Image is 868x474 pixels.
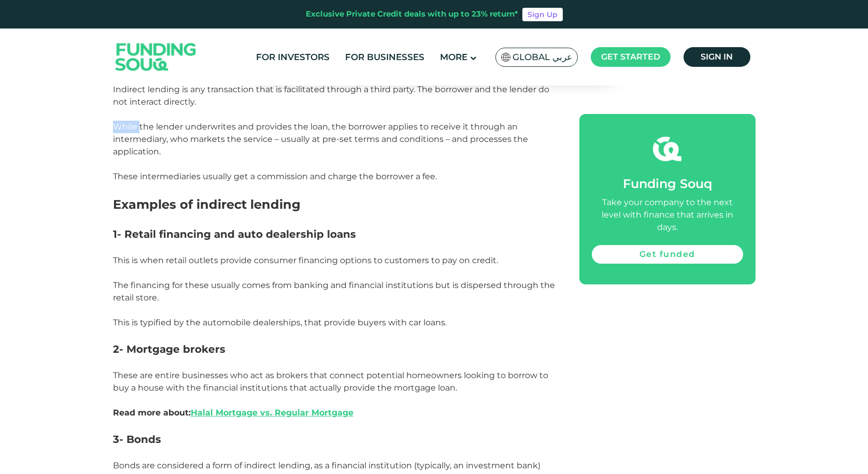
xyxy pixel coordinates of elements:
[113,255,498,265] span: This is when retail outlets provide consumer financing options to customers to pay on credit.
[684,47,750,67] a: Sign in
[113,197,301,212] span: Examples of indirect lending
[653,135,681,163] img: fsicon
[513,51,572,63] span: Global عربي
[105,31,207,83] img: Logo
[113,280,555,303] span: The financing for these usually comes from banking and financial institutions but is dispersed th...
[592,245,743,264] a: Get funded
[601,52,660,62] span: Get started
[113,122,528,156] span: While the lender underwrites and provides the loan, the borrower applies to receive it through an...
[623,176,712,191] span: Funding Souq
[701,52,733,62] span: Sign in
[522,8,563,21] a: Sign Up
[113,408,353,418] strong: Read more about:
[113,433,161,446] span: 3- Bonds
[113,228,356,240] span: 1- Retail financing and auto dealership loans
[113,171,437,181] span: These intermediaries usually get a commission and charge the borrower a fee.
[113,343,225,355] span: 2- Mortgage brokers
[253,49,332,66] a: For Investors
[191,408,353,418] a: Halal Mortgage vs. Regular Mortgage
[113,318,447,327] span: This is typified by the automobile dealerships, that provide buyers with car loans.
[440,52,467,62] span: More
[592,196,743,234] div: Take your company to the next level with finance that arrives in days.
[306,8,518,20] div: Exclusive Private Credit deals with up to 23% return*
[501,53,510,62] img: SA Flag
[113,370,548,418] span: These are entire businesses who act as brokers that connect potential homeowners looking to borro...
[343,49,427,66] a: For Businesses
[113,84,549,107] span: Indirect lending is any transaction that is facilitated through a third party. The borrower and t...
